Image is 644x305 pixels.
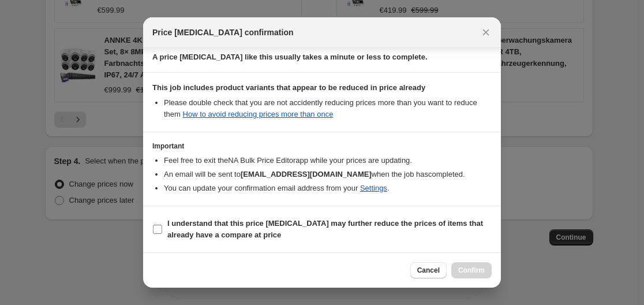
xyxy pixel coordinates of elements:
[152,53,428,61] b: A price [MEDICAL_DATA] like this usually takes a minute or less to complete.
[164,97,492,120] li: Please double check that you are not accidently reducing prices more than you want to reduce them
[164,183,492,194] li: You can update your confirmation email address from your .
[183,110,334,118] a: How to avoid reducing prices more than once
[164,155,492,166] li: Feel free to exit the NA Bulk Price Editor app while your prices are updating.
[164,169,492,180] li: An email will be sent to when the job has completed .
[241,170,372,178] b: [EMAIL_ADDRESS][DOMAIN_NAME]
[410,262,447,278] button: Cancel
[478,24,494,40] button: Close
[417,266,440,275] span: Cancel
[167,219,483,239] b: I understand that this price [MEDICAL_DATA] may further reduce the prices of items that already h...
[152,27,294,38] span: Price [MEDICAL_DATA] confirmation
[360,184,387,192] a: Settings
[152,142,492,151] h3: Important
[152,83,425,92] b: This job includes product variants that appear to be reduced in price already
